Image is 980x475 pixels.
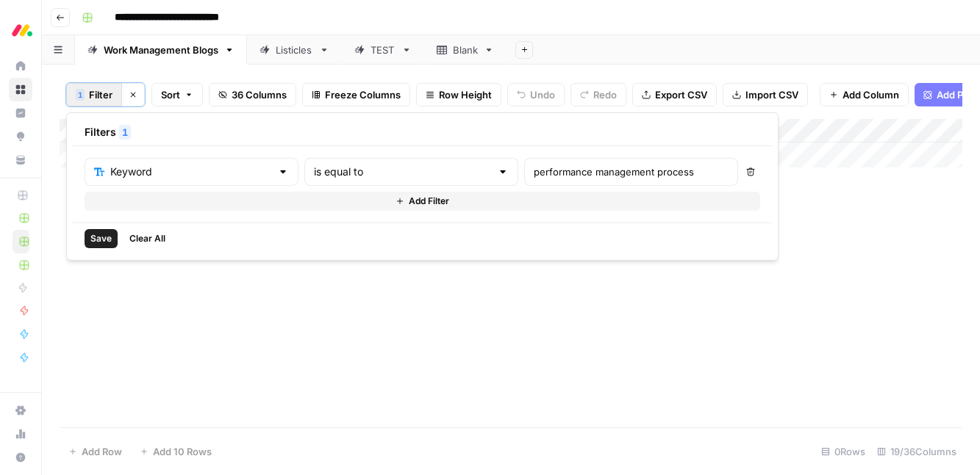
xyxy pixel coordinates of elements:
a: Opportunities [9,125,32,148]
span: Add Row [82,444,122,459]
span: Redo [593,87,617,102]
button: Add Column [820,83,909,106]
span: Add 10 Rows [153,444,212,459]
button: Export CSV [632,83,717,106]
span: Add Column [843,87,899,102]
span: Clear All [129,232,165,245]
a: Usage [9,422,32,446]
div: Blank [453,43,478,57]
a: Settings [9,399,32,422]
span: Save [90,232,112,245]
a: TEST [342,35,424,65]
a: Insights [9,101,32,125]
button: 36 Columns [209,83,296,106]
span: Export CSV [655,87,707,102]
div: TEST [371,43,396,57]
a: Browse [9,78,32,101]
button: Import CSV [723,83,808,106]
div: 1Filter [66,112,779,261]
button: Add Row [60,440,131,463]
div: 1 [76,89,85,101]
button: Save [85,229,118,248]
div: 0 Rows [815,440,871,463]
input: is equal to [314,164,491,179]
button: Help + Support [9,446,32,469]
div: Filters [73,119,772,146]
button: Freeze Columns [302,83,410,106]
a: Your Data [9,148,32,172]
span: Sort [161,87,180,102]
div: Work Management Blogs [104,43,218,57]
span: Undo [530,87,555,102]
span: Add Filter [409,195,449,208]
input: Keyword [110,164,271,179]
a: Home [9,54,32,78]
button: Sort [151,83,203,106]
span: Filter [89,87,112,102]
span: 36 Columns [232,87,287,102]
span: Freeze Columns [325,87,401,102]
button: Add 10 Rows [131,440,221,463]
div: 1 [119,125,131,139]
span: 1 [122,125,128,139]
span: 1 [78,89,82,101]
button: Add Filter [85,192,760,211]
button: 1Filter [66,83,122,106]
img: Monday.com Logo [9,17,35,43]
div: Listicles [276,43,313,57]
span: Import CSV [745,87,798,102]
button: Clear All [124,229,171,248]
a: Listicles [247,35,342,65]
button: Redo [571,83,626,106]
div: 19/36 Columns [871,440,962,463]
span: Row Height [439,87,492,102]
a: Blank [424,35,507,65]
button: Row Height [416,83,501,106]
button: Workspace: Monday.com [9,12,32,48]
button: Undo [507,83,565,106]
a: Work Management Blogs [75,35,247,65]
